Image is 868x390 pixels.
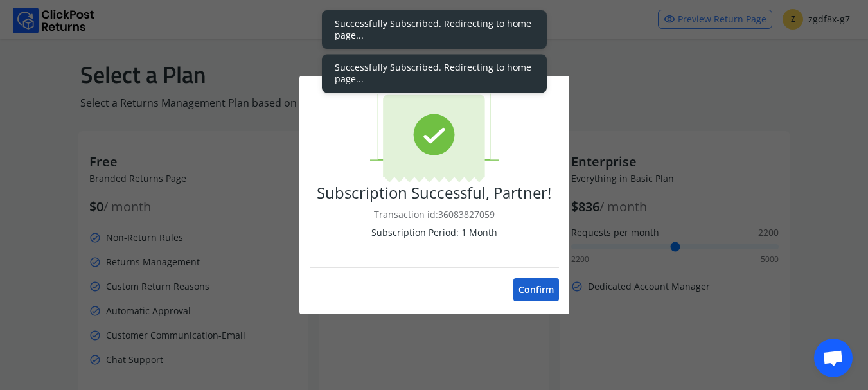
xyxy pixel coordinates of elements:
[513,278,559,301] button: Confirm
[814,339,853,377] div: Open chat
[312,208,556,221] p: Transaction id: 36083827059
[370,89,499,182] img: Success
[335,62,534,85] div: Successfully Subscribed. Redirecting to home page...
[335,18,534,41] div: Successfully Subscribed. Redirecting to home page...
[312,182,556,203] p: Subscription Successful, Partner!
[312,226,556,239] p: Subscription Period: 1 Month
